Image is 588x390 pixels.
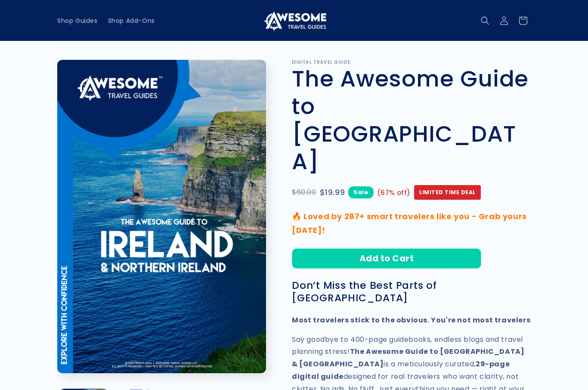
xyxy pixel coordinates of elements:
[348,186,373,198] span: Sale
[292,279,531,304] h3: Don’t Miss the Best Parts of [GEOGRAPHIC_DATA]
[108,17,155,25] span: Shop Add-Ons
[377,187,411,198] span: (67% off)
[103,12,160,30] a: Shop Add-Ons
[414,185,481,200] span: Limited Time Deal
[292,186,316,199] span: $60.00
[292,60,531,65] p: DIGITAL TRAVEL GUIDE
[292,315,530,325] strong: Most travelers stick to the obvious. You're not most travelers
[292,65,531,175] h1: The Awesome Guide to [GEOGRAPHIC_DATA]
[262,10,326,31] img: Awesome Travel Guides
[292,248,481,269] button: Add to Cart
[320,186,345,199] span: $19.99
[292,347,524,369] strong: The Awesome Guide to [GEOGRAPHIC_DATA] & [GEOGRAPHIC_DATA]
[52,12,103,30] a: Shop Guides
[57,17,98,25] span: Shop Guides
[292,210,531,238] p: 🔥 Loved by 287+ smart travelers like you - Grab yours [DATE]!
[476,11,495,30] summary: Search
[292,359,510,381] strong: 29-page digital guide
[259,7,330,34] a: Awesome Travel Guides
